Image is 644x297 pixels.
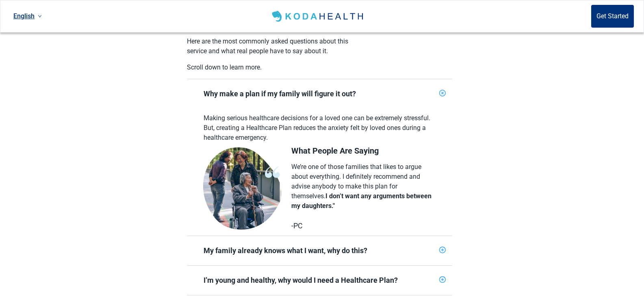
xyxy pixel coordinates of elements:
[291,221,433,231] div: -PC
[204,275,436,285] div: I’m young and healthy, why would I need a Healthcare Plan?
[204,246,436,256] div: My family already knows what I want, why do this?
[38,14,42,18] span: down
[187,266,452,295] div: I’m young and healthy, why would I need a Healthcare Plan?
[291,162,433,211] div: We’re one of those families that likes to argue about everything. I definitely recommend and advi...
[10,9,45,23] a: Current language: English
[187,79,452,108] div: Why make a plan if my family will figure it out?
[187,236,452,265] div: My family already knows what I want, why do this?
[439,247,446,253] span: plus-circle
[203,147,282,230] img: test
[291,192,432,210] span: I don’t want any arguments between my daughters."
[591,5,634,28] button: Get Started
[187,63,349,72] p: Scroll down to learn more.
[204,89,436,99] div: Why make a plan if my family will figure it out?
[187,37,349,56] p: Here are the most commonly asked questions about this service and what real people have to say ab...
[439,276,446,283] span: plus-circle
[204,113,433,146] div: Making serious healthcare decisions for a loved one can be extremely stressful. But, creating a H...
[291,146,433,156] div: What People Are Saying
[270,10,366,23] img: Koda Health
[439,90,446,96] span: plus-circle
